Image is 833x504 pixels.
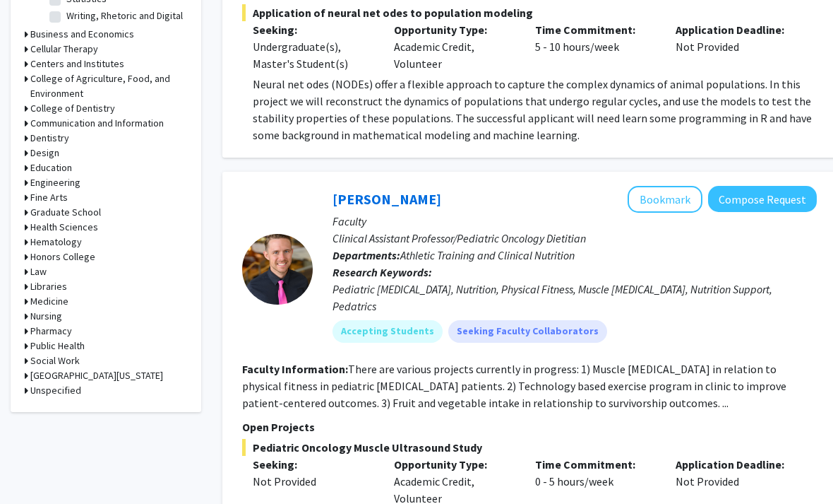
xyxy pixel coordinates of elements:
[242,362,348,376] b: Faculty Information:
[30,279,67,294] h3: Libraries
[628,186,702,213] button: Add Corey Hawes to Bookmarks
[30,250,95,264] h3: Honors College
[30,27,134,42] h3: Business and Economics
[332,213,817,230] p: Faculty
[332,190,441,208] a: [PERSON_NAME]
[253,21,373,38] p: Seeking:
[676,21,796,38] p: Application Deadline:
[30,353,80,368] h3: Social Work
[30,235,82,250] h3: Hematology
[253,38,373,72] div: Undergraduate(s), Master's Student(s)
[66,8,184,38] label: Writing, Rhetoric and Digital Studies
[535,456,655,473] p: Time Commitment:
[30,160,72,175] h3: Education
[30,205,101,220] h3: Graduate School
[242,4,817,21] span: Application of neural net odes to population modeling
[30,175,80,190] h3: Engineering
[708,186,817,212] button: Compose Request to Corey Hawes
[253,473,373,490] div: Not Provided
[30,324,72,339] h3: Pharmacy
[30,131,69,146] h3: Dentistry
[448,320,607,343] mat-chip: Seeking Faculty Collaborators
[30,71,187,101] h3: College of Agriculture, Food, and Environment
[400,248,575,262] span: Athletic Training and Clinical Nutrition
[332,320,443,343] mat-chip: Accepting Students
[30,116,164,131] h3: Communication and Information
[242,362,786,410] fg-read-more: There are various projects currently in progress: 1) Muscle [MEDICAL_DATA] in relation to physica...
[383,21,525,72] div: Academic Credit, Volunteer
[242,439,817,456] span: Pediatric Oncology Muscle Ultrasound Study
[332,281,817,315] div: Pediatric [MEDICAL_DATA], Nutrition, Physical Fitness, Muscle [MEDICAL_DATA], Nutrition Support, ...
[30,146,59,160] h3: Design
[332,230,817,247] p: Clinical Assistant Professor/Pediatric Oncology Dietitian
[253,456,373,473] p: Seeking:
[394,456,514,473] p: Opportunity Type:
[30,309,62,324] h3: Nursing
[30,42,98,57] h3: Cellular Therapy
[676,456,796,473] p: Application Deadline:
[242,418,817,435] p: Open Projects
[30,368,163,383] h3: [GEOGRAPHIC_DATA][US_STATE]
[535,21,655,38] p: Time Commitment:
[394,21,514,38] p: Opportunity Type:
[30,339,85,353] h3: Public Health
[253,76,817,143] p: Neural net odes (NODEs) offer a flexible approach to capture the complex dynamics of animal popul...
[332,248,400,262] b: Departments:
[525,21,666,72] div: 5 - 10 hours/week
[332,265,432,279] b: Research Keywords:
[665,21,806,72] div: Not Provided
[30,383,81,398] h3: Unspecified
[30,264,47,279] h3: Law
[30,190,68,205] h3: Fine Arts
[30,101,115,116] h3: College of Dentistry
[30,294,68,309] h3: Medicine
[30,57,124,71] h3: Centers and Institutes
[11,440,60,493] iframe: Chat
[30,220,98,235] h3: Health Sciences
